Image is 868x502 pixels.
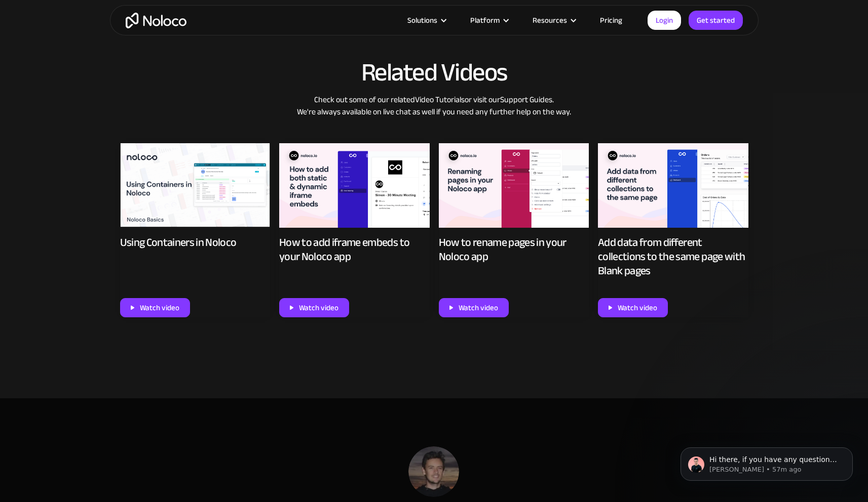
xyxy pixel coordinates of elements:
p: Check out some of our related or visit our . We're always available on live chat as well if you n... [120,94,748,133]
a: Using Containers in NolocoWatch video [120,143,271,317]
div: Platform [470,14,500,27]
div: How to rename pages in your Noloco app [439,235,589,264]
div: Platform [458,14,520,27]
a: Support Guides [500,92,552,107]
div: Resources [520,14,587,27]
div: Watch video [459,301,498,314]
div: Resources [533,14,567,27]
a: Pricing [587,14,635,27]
h2: Related Videos [120,59,748,86]
a: home [126,13,186,28]
a: Get started [689,11,743,30]
div: Add data from different collections to the same page with Blank pages [598,235,748,278]
a: Video Tutorials [415,92,465,107]
div: Watch video [140,301,179,314]
a: Login [648,11,681,30]
a: How to rename pages in your Noloco appWatch video [439,143,589,317]
div: Watch video [618,301,657,314]
div: Solutions [395,14,458,27]
div: Using Containers in Noloco [120,235,237,249]
div: How to add iframe embeds to your Noloco app [279,235,430,264]
div: Solutions [407,14,437,27]
a: How to add iframe embeds to your Noloco appWatch video [279,143,430,317]
iframe: Intercom notifications message [665,426,868,497]
div: Watch video [299,301,338,314]
a: Add data from different collections to the same page with Blank pagesWatch video [598,143,748,317]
